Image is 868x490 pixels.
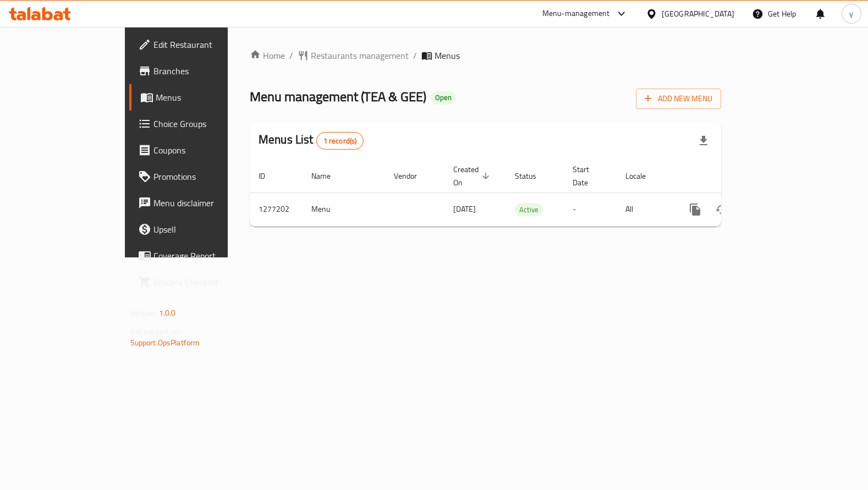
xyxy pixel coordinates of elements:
a: Edit Restaurant [129,31,270,58]
span: Name [311,169,345,183]
span: Coverage Report [153,249,261,262]
a: Upsell [129,216,270,243]
button: more [682,196,708,223]
a: Menu disclaimer [129,190,270,216]
span: Menus [156,91,261,104]
span: Status [515,169,551,183]
span: y [849,8,853,20]
span: ID [259,169,279,183]
span: Coupons [153,144,261,157]
a: Grocery Checklist [129,269,270,295]
a: Branches [129,58,270,84]
li: / [413,49,417,62]
span: Grocery Checklist [153,276,261,289]
table: enhanced table [250,159,796,227]
span: 1.0.0 [159,306,176,320]
td: - [564,192,617,226]
h2: Menus List [259,131,364,150]
span: Vendor [394,169,431,183]
nav: breadcrumb [250,49,721,62]
span: Created On [453,163,493,189]
span: Branches [153,64,261,78]
th: Actions [673,159,796,193]
td: All [617,192,673,226]
a: Support.OpsPlatform [130,335,200,350]
a: Restaurants management [298,49,409,62]
span: Choice Groups [153,117,261,130]
span: Menu disclaimer [153,196,261,210]
a: Coupons [129,137,270,163]
span: Version: [130,306,157,320]
span: Menus [435,49,460,62]
span: Edit Restaurant [153,38,261,51]
div: [GEOGRAPHIC_DATA] [662,8,734,20]
div: Total records count [316,132,364,150]
span: Add New Menu [645,92,712,106]
a: Promotions [129,163,270,190]
td: 1277202 [250,192,303,226]
span: Open [431,93,456,102]
span: Start Date [573,163,603,189]
div: Menu-management [542,7,610,20]
li: / [289,49,293,62]
div: Export file [690,128,717,154]
a: Coverage Report [129,243,270,269]
span: Restaurants management [311,49,409,62]
span: 1 record(s) [317,136,364,146]
button: Add New Menu [636,89,721,109]
span: [DATE] [453,202,476,216]
span: Get support on: [130,324,181,339]
div: Open [431,91,456,104]
span: Promotions [153,170,261,183]
td: Menu [303,192,385,226]
span: Active [515,203,543,216]
div: Active [515,203,543,216]
span: Menu management ( TEA & GEE ) [250,84,426,109]
span: Locale [625,169,660,183]
span: Upsell [153,223,261,236]
a: Choice Groups [129,111,270,137]
a: Menus [129,84,270,111]
button: Change Status [708,196,735,223]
